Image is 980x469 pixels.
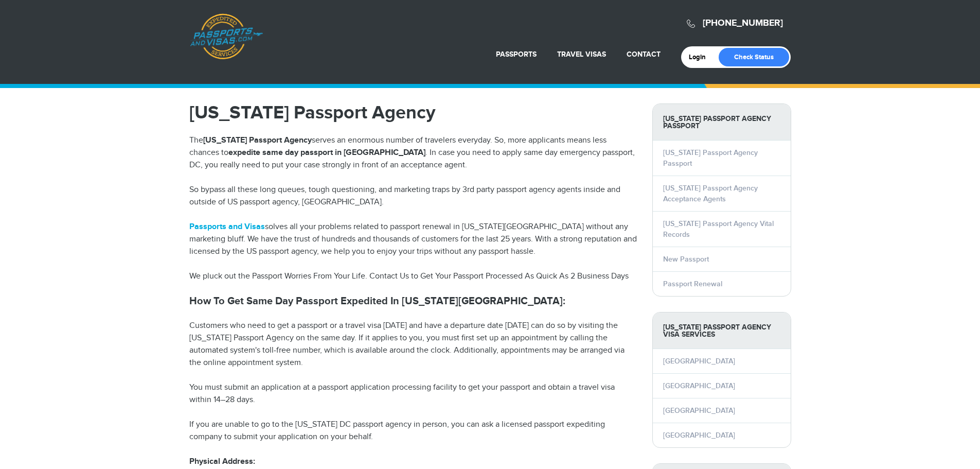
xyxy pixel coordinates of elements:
a: [US_STATE] Passport Agency Vital Records [663,219,774,239]
strong: [US_STATE] Passport Agency Visa Services [653,312,791,349]
a: [GEOGRAPHIC_DATA] [663,381,735,390]
p: So bypass all these long queues, tough questioning, and marketing traps by 3rd party passport age... [189,184,637,209]
strong: [US_STATE] Passport Agency [203,135,312,145]
p: The serves an enormous number of travelers everyday. So, more applicants means less chances to . ... [189,134,637,171]
p: If you are unable to go to the [US_STATE] DC passport agency in person, you can ask a licensed pa... [189,419,637,443]
strong: Physical Address: [189,457,255,466]
strong: How To Get Same Day Passport Expedited In [US_STATE][GEOGRAPHIC_DATA]: [189,295,565,307]
p: We pluck out the Passport Worries From Your Life. Contact Us to Get Your Passport Processed As Qu... [189,270,637,283]
strong: expedite same day passport in [GEOGRAPHIC_DATA] [228,148,425,158]
a: [US_STATE] Passport Agency Acceptance Agents [663,184,758,203]
h1: [US_STATE] Passport Agency [189,103,637,122]
a: [GEOGRAPHIC_DATA] [663,406,735,415]
p: solves all your problems related to passport renewal in [US_STATE][GEOGRAPHIC_DATA] without any m... [189,221,637,258]
p: You must submit an application at a passport application processing facility to get your passport... [189,381,637,406]
a: New Passport [663,255,709,264]
a: Passports [496,50,537,59]
a: [US_STATE] Passport Agency Passport [663,148,758,168]
a: Check Status [719,48,789,66]
strong: [US_STATE] Passport Agency Passport [653,104,791,141]
p: Customers who need to get a passport or a travel visa [DATE] and have a departure date [DATE] can... [189,320,637,369]
a: [GEOGRAPHIC_DATA] [663,357,735,366]
a: Login [689,53,713,61]
a: Contact [627,50,661,59]
a: Travel Visas [557,50,606,59]
a: [PHONE_NUMBER] [703,18,783,29]
a: [GEOGRAPHIC_DATA] [663,431,735,440]
a: Passport Renewal [663,280,722,288]
a: Passports & [DOMAIN_NAME] [190,13,263,60]
a: Passports and Visas [189,222,265,232]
